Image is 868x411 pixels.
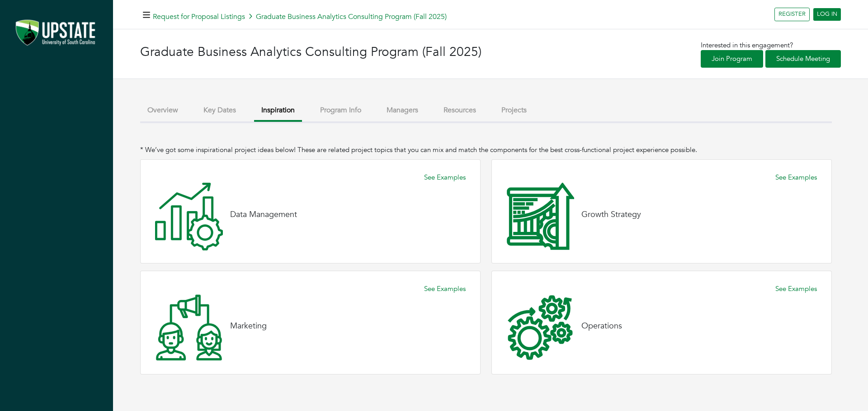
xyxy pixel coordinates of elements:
a: See Examples [424,284,466,294]
button: Projects [494,101,534,120]
h3: Graduate Business Analytics Consulting Program (Fall 2025) [140,45,491,60]
a: Schedule Meeting [765,50,841,68]
button: Resources [436,101,483,120]
button: Key Dates [196,101,243,120]
h4: Operations [581,321,622,331]
button: Managers [379,101,425,120]
button: Overview [140,101,185,120]
h4: Growth Strategy [581,210,641,220]
a: See Examples [775,172,817,183]
h5: Graduate Business Analytics Consulting Program (Fall 2025) [153,13,447,21]
button: Inspiration [254,101,302,122]
a: See Examples [775,284,817,294]
h4: Marketing [230,321,267,331]
img: Screenshot%202024-05-21%20at%2011.01.47%E2%80%AFAM.png [9,16,104,51]
button: Program Info [313,101,368,120]
a: REGISTER [774,8,810,21]
a: LOG IN [813,8,841,21]
a: Request for Proposal Listings [153,12,245,22]
a: Join Program [701,50,763,68]
h4: Data Management [230,210,297,220]
p: Interested in this engagement? [701,40,841,51]
p: * We’ve got some inspirational project ideas below! These are related project topics that you can... [140,145,832,155]
a: See Examples [424,172,466,183]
